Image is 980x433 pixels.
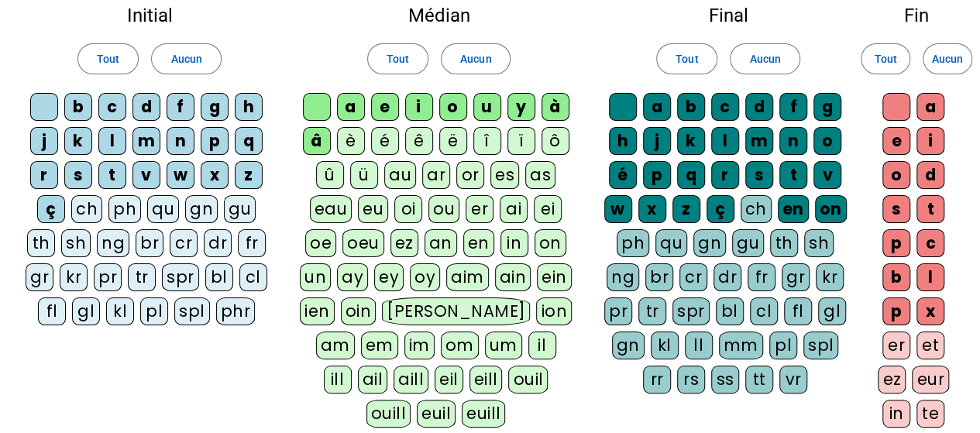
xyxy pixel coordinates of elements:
div: ô [542,127,569,155]
div: ez [390,229,418,257]
div: w [167,161,194,189]
span: Tout [387,50,409,68]
div: es [490,161,519,189]
div: j [643,127,671,155]
div: l [98,127,126,155]
div: ê [405,127,433,155]
div: ch [71,195,102,223]
div: on [535,229,566,257]
div: um [485,332,522,359]
div: g [813,93,841,121]
div: k [677,127,705,155]
div: aim [446,263,489,291]
div: oeu [342,229,384,257]
button: Aucun [441,43,511,74]
div: er [466,195,493,223]
div: é [609,161,637,189]
div: br [645,263,673,291]
div: kr [60,263,88,291]
div: th [770,229,798,257]
div: j [30,127,58,155]
div: or [456,161,484,189]
div: a [643,93,671,121]
div: cl [239,263,267,291]
div: ill [324,366,352,393]
button: Aucun [923,43,972,74]
div: euill [462,400,505,428]
div: a [916,93,944,121]
div: o [439,93,467,121]
div: ph [617,229,649,257]
div: ë [439,127,467,155]
div: e [371,93,399,121]
div: ai [500,195,528,223]
div: te [916,400,944,428]
div: phr [216,297,256,325]
div: a [337,93,365,121]
div: y [507,93,535,121]
div: i [916,127,944,155]
div: m [745,127,773,155]
div: fl [38,297,66,325]
div: gn [612,332,645,359]
div: om [441,332,479,359]
div: ar [422,161,450,189]
span: Aucun [460,50,491,68]
div: ouill [366,400,411,428]
div: ein [537,263,572,291]
div: er [882,332,910,359]
div: kr [816,263,844,291]
h2: Médian [299,6,579,25]
div: gu [732,229,764,257]
button: Aucun [730,43,799,74]
div: t [916,195,944,223]
div: b [677,93,705,121]
div: in [500,229,528,257]
div: l [711,127,739,155]
div: rr [643,366,671,393]
div: im [404,332,435,359]
div: tt [745,366,773,393]
div: ion [536,297,572,325]
div: ph [108,195,141,223]
div: ç [37,195,65,223]
div: p [882,297,910,325]
div: t [779,161,807,189]
div: f [779,93,807,121]
div: kl [651,332,679,359]
div: m [132,127,160,155]
div: o [813,127,841,155]
div: th [27,229,55,257]
div: on [815,195,847,223]
div: pr [94,263,122,291]
div: bl [716,297,744,325]
div: sh [804,229,834,257]
div: z [235,161,263,189]
div: n [779,127,807,155]
button: Tout [77,43,139,74]
div: gu [224,195,256,223]
span: Tout [97,50,119,68]
div: dr [204,229,232,257]
div: dr [714,263,741,291]
div: em [361,332,398,359]
div: eur [912,366,949,393]
div: i [405,93,433,121]
button: Aucun [151,43,221,74]
div: aill [394,366,428,393]
div: x [201,161,229,189]
h2: Fin [878,6,955,25]
div: r [711,161,739,189]
div: qu [655,229,687,257]
div: c [711,93,739,121]
div: q [235,127,263,155]
div: d [916,161,944,189]
div: au [384,161,416,189]
div: k [64,127,92,155]
div: q [677,161,705,189]
div: r [30,161,58,189]
div: g [201,93,229,121]
div: n [167,127,194,155]
div: l [916,263,944,291]
button: Tout [367,43,428,74]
